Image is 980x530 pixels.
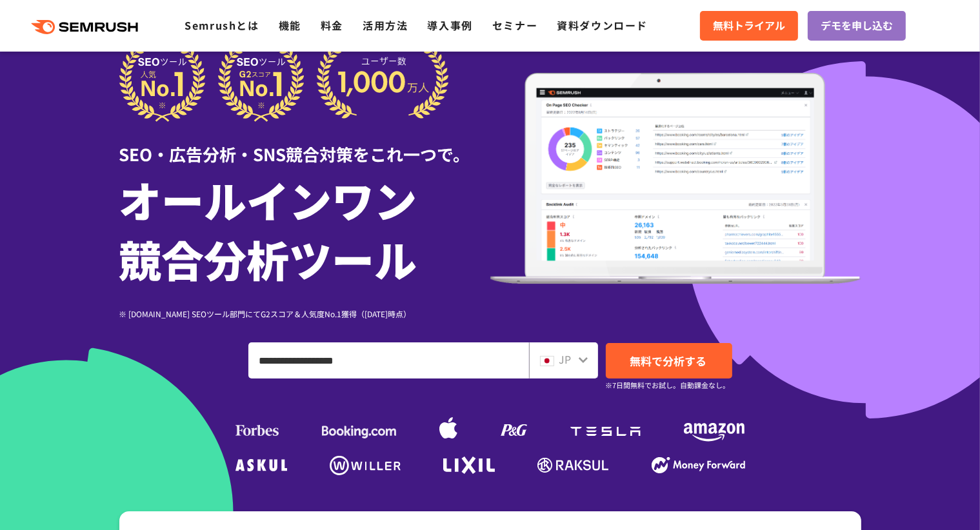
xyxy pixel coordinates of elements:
[557,17,648,33] a: 資料ダウンロード
[606,343,732,378] a: 無料で分析する
[363,17,408,33] a: 活用方法
[821,17,893,34] span: デモを申し込む
[119,170,490,288] h1: オールインワン 競合分析ツール
[700,11,798,41] a: 無料トライアル
[249,343,528,378] input: ドメイン、キーワードまたはURLを入力してください
[492,17,537,33] a: セミナー
[185,17,259,33] a: Semrushとは
[630,353,707,369] span: 無料で分析する
[321,17,343,33] a: 料金
[606,379,730,391] small: ※7日間無料でお試し。自動課金なし。
[713,17,785,34] span: 無料トライアル
[428,17,473,33] a: 導入事例
[808,11,906,41] a: デモを申し込む
[279,17,301,33] a: 機能
[559,351,572,367] span: JP
[119,308,490,320] div: ※ [DOMAIN_NAME] SEOツール部門にてG2スコア＆人気度No.1獲得（[DATE]時点）
[119,122,490,166] div: SEO・広告分析・SNS競合対策をこれ一つで。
